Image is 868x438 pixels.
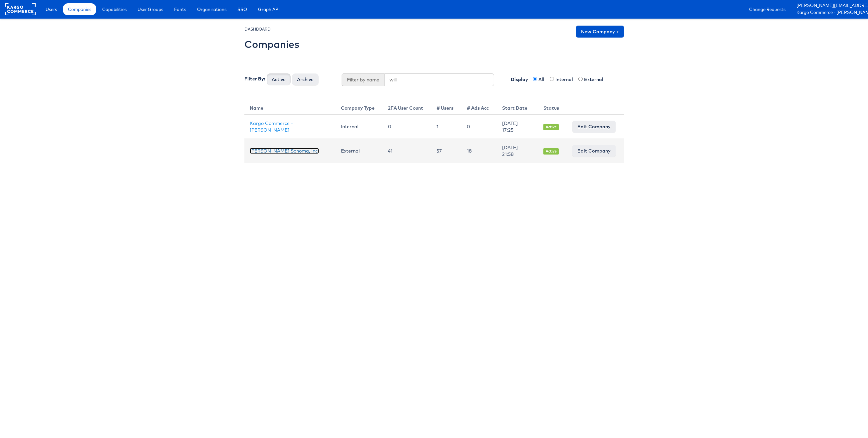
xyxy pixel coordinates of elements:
a: Kargo Commerce - [PERSON_NAME] [796,9,863,16]
td: 57 [431,139,461,163]
a: New Company + [576,26,624,38]
th: Status [538,99,567,115]
label: Display [504,73,531,83]
a: Edit Company [572,145,616,157]
th: # Ads Acc [461,99,497,115]
a: [PERSON_NAME] Sonoma, Inc. [250,148,319,154]
a: Graph API [253,3,285,15]
span: SSO [237,6,247,13]
label: Internal [555,76,577,83]
span: Companies [68,6,91,13]
td: External [336,139,383,163]
small: DASHBOARD [244,27,271,32]
th: # Users [431,99,461,115]
td: 18 [461,139,497,163]
td: 0 [461,115,497,139]
th: Name [244,99,336,115]
a: Change Requests [744,3,790,15]
span: Users [46,6,57,13]
h2: Companies [244,39,299,50]
th: Company Type [336,99,383,115]
a: Kargo Commerce - [PERSON_NAME] [250,120,293,133]
span: Active [543,124,559,130]
span: Capabilities [102,6,127,13]
th: 2FA User Count [383,99,431,115]
a: Edit Company [572,121,616,133]
a: Companies [63,3,96,15]
span: User Groups [138,6,163,13]
a: Organisations [192,3,231,15]
td: [DATE] 17:25 [497,115,538,139]
a: [PERSON_NAME][EMAIL_ADDRESS][PERSON_NAME][DOMAIN_NAME] [796,2,863,9]
label: All [538,76,548,83]
a: Users [41,3,62,15]
a: Fonts [169,3,191,15]
a: SSO [232,3,252,15]
label: Filter By: [244,75,265,82]
button: Archive [292,73,319,85]
td: 41 [383,139,431,163]
a: Capabilities [97,3,132,15]
td: [DATE] 21:58 [497,139,538,163]
label: External [584,76,607,83]
span: Graph API [258,6,280,13]
button: Active [267,73,291,85]
td: 1 [431,115,461,139]
span: Filter by name [342,73,384,86]
span: Organisations [197,6,226,13]
span: Fonts [174,6,186,13]
span: Active [543,148,559,155]
td: 0 [383,115,431,139]
a: User Groups [133,3,168,15]
th: Start Date [497,99,538,115]
td: Internal [336,115,383,139]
